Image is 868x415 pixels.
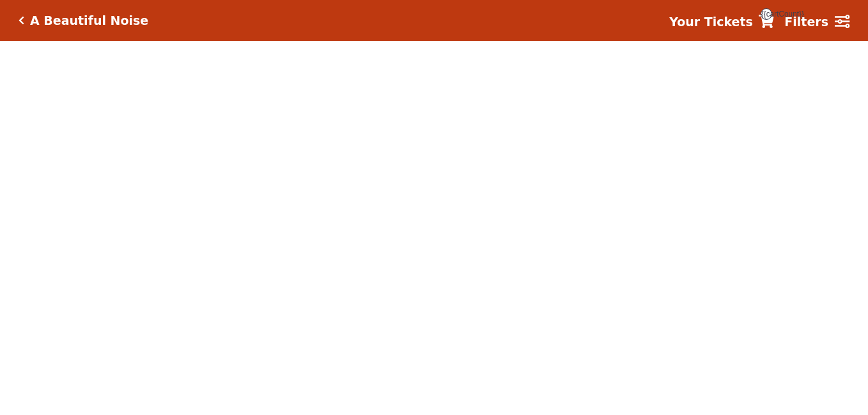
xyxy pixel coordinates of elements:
a: Your Tickets {{cartCount}} [669,13,774,31]
strong: Your Tickets [669,15,753,29]
a: Filters [784,13,849,31]
a: Click here to go back to filters [19,16,24,25]
strong: Filters [784,15,828,29]
span: {{cartCount}} [761,8,772,20]
h5: A Beautiful Noise [30,13,148,28]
